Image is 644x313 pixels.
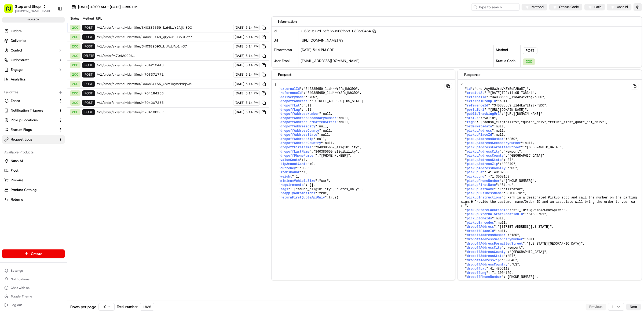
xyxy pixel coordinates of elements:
[532,5,544,9] span: Method
[340,116,348,120] span: null
[467,242,523,246] span: dropoffAddressFormattedStreet
[280,112,319,116] span: dropoffAddressNumber
[522,4,547,10] button: Method
[498,221,506,225] span: null
[70,25,80,31] div: 200
[498,225,552,229] span: "[STREET_ADDRESS][US_STATE]"
[300,167,309,170] span: "USD"
[97,91,232,95] span: /v1/order/external-identifier/m704184136
[4,168,63,173] a: Fleet
[235,44,244,49] span: [DATE]
[467,95,486,99] span: externalId
[467,246,502,250] span: dropoffAddressCity
[4,127,56,132] a: Feature Flags
[2,166,65,175] button: Fleet
[467,104,488,108] span: referenceId
[235,110,244,114] span: [DATE]
[488,108,527,112] span: "[URL][DOMAIN_NAME]"
[11,277,30,281] span: Notifications
[82,16,94,21] div: Method
[97,101,232,105] span: /v1/order/external-identifier/m704207285
[82,72,95,78] div: POST
[24,57,74,61] div: We're available if you need us!
[548,120,604,124] span: "return_first_quote_api_only"
[17,98,43,102] span: [PERSON_NAME]
[475,87,529,91] span: "ord_AqyHUwJreVKZYBcF2Ba57j"
[246,91,258,95] span: 5:14 PM
[2,36,65,45] a: Deliveries
[2,148,65,157] div: Available Products
[4,187,63,192] a: Product Catalog
[467,238,523,241] span: dropoffAddressSecondarynumber
[2,88,65,97] div: Favorites
[2,56,65,64] button: Orchestrate
[11,67,23,72] span: Engage
[467,91,484,95] span: createdAt
[11,187,36,192] span: Product Catalog
[82,109,95,115] div: POST
[4,118,56,123] a: Pickup Locations
[2,275,65,283] button: Notifications
[467,146,521,149] span: pickupAddressFormattedStreet
[315,146,360,149] span: "340385659_eligibility"
[2,116,65,124] button: Pickup Locations
[467,225,494,229] span: dropoffAddress
[527,212,546,216] span: "STSH-701"
[511,208,566,212] span: "stl_TuYYBjwaKeJZGkaVGpLWNh"
[70,34,80,40] div: 200
[97,44,232,49] span: /v1/order/external-identifier/340389090_kIIJFxjlJAo1hiO7
[506,192,525,195] span: "STSH-701"
[280,133,317,137] span: dropoffAddressState
[488,175,509,179] span: -71.3068159
[246,54,258,58] span: 5:14 PM
[235,25,244,30] span: [DATE]
[467,141,521,145] span: pickupAddressSecondarynumber
[15,9,53,13] button: [PERSON_NAME][EMAIL_ADDRESS][DOMAIN_NAME]
[323,129,331,133] span: null
[296,175,298,179] span: 1
[11,303,22,307] span: Log out
[246,63,258,67] span: 5:14 PM
[4,98,56,103] a: Zones
[509,167,517,170] span: "US"
[280,141,321,145] span: dropoffAddressCountry
[11,127,32,132] span: Feature Flags
[509,233,519,237] span: "180"
[47,98,58,102] span: [DATE]
[280,100,308,103] span: dropoffAddress
[70,81,80,87] div: 200
[235,82,244,86] span: [DATE]
[306,91,360,95] span: "340385659_l1d4kwY2fsjkh3DO"
[492,104,546,108] span: "340385659_l1d4kwY2fsjkh3DO"
[467,129,492,133] span: pickupAddress
[2,46,65,55] button: Control
[521,120,546,124] span: "quotes_only"
[467,150,500,154] span: pickupAddressCity
[467,100,496,103] span: externalGroupId
[11,294,32,299] span: Toggle Theme
[525,141,533,145] span: null
[82,25,95,31] div: POST
[4,197,63,202] a: Returns
[280,120,336,124] span: dropoffAddressFormattedStreet
[607,4,631,10] button: User Id
[2,135,65,144] button: Request Logs
[584,4,605,10] button: Path
[496,133,504,137] span: null
[14,35,97,40] input: Got a question? Start typing here...
[97,72,232,77] span: /v1/order/external-identifier/m703371771
[280,116,336,120] span: dropoffAddressSecondarynumber
[313,150,358,154] span: "340385659_eligibility"
[97,63,232,67] span: /v1/order/external-identifier/m704212443
[2,17,65,23] div: sandbox
[467,192,502,195] span: pickupBusinessName
[2,267,65,274] button: Settings
[2,157,65,165] button: Nash AI
[2,301,65,309] button: Log out
[467,217,492,220] span: pickupZoneIds
[51,120,86,125] span: API Documentation
[82,34,95,40] div: POST
[82,62,95,68] div: POST
[280,150,309,154] span: dropoffLastName
[317,137,325,141] span: null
